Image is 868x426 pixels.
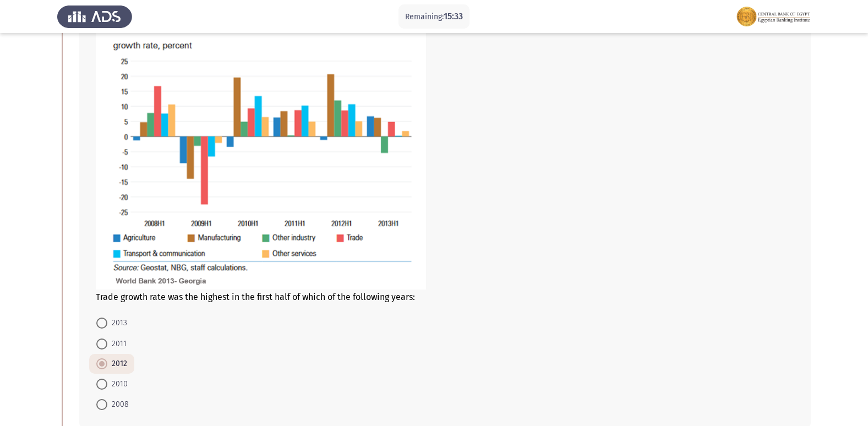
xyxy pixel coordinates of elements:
img: Assessment logo of EBI Analytical Thinking FOCUS Assessment EN [736,1,811,32]
span: 2010 [107,378,128,391]
span: 2013 [107,316,127,330]
span: 2008 [107,398,129,411]
span: Trade growth rate was the highest in the first half of which of the following years: [96,292,415,302]
p: Remaining: [405,10,463,24]
span: 15:33 [444,11,463,21]
span: 2012 [107,357,127,370]
span: 2011 [107,337,127,351]
img: Assess Talent Management logo [57,1,132,32]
